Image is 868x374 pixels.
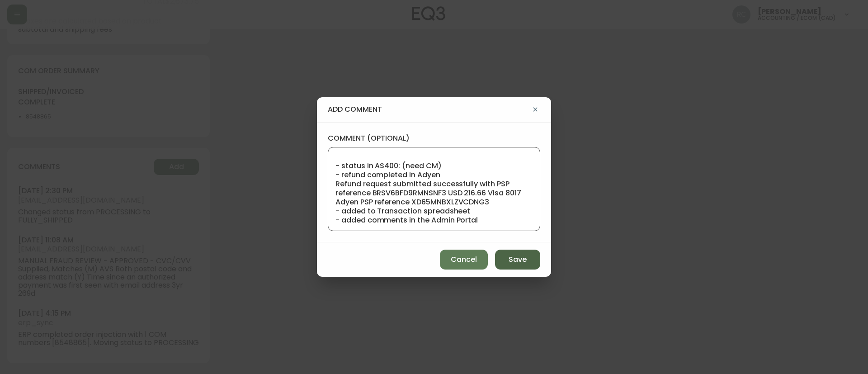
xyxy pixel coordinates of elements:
textarea: MISSED WWA - FULL SF REFUND AS COMP TICKET# 819699 ORD# 4134216 SUBTOTAL: $199.00 TOTAL: $216.66 ... [335,153,533,225]
button: Cancel [440,250,488,270]
label: comment (optional) [328,133,540,143]
span: Save [509,255,527,265]
h4: add comment [328,104,530,114]
span: Cancel [451,255,477,265]
button: Save [495,250,540,270]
